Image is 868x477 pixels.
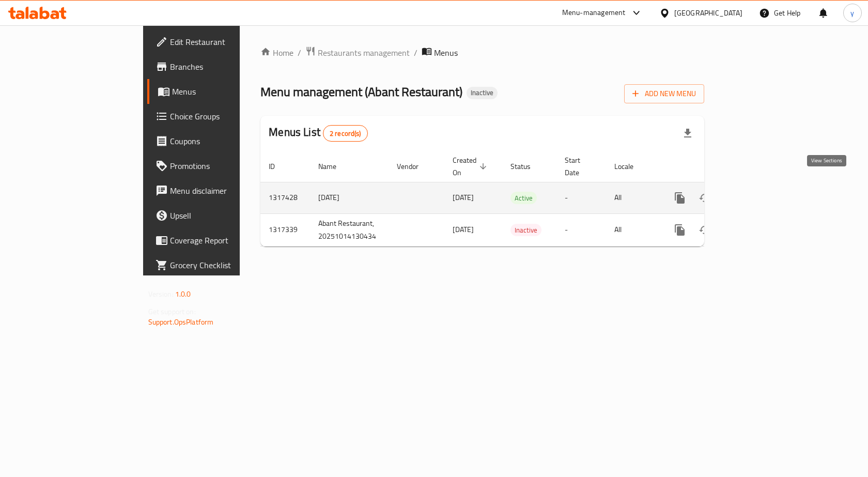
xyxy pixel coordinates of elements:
[453,154,490,179] span: Created On
[147,178,288,203] a: Menu disclaimer
[565,154,594,179] span: Start Date
[148,305,196,318] span: Get support on:
[632,87,696,100] span: Add New Menu
[147,79,288,104] a: Menus
[562,7,626,19] div: Menu-management
[175,287,191,301] span: 1.0.0
[147,104,288,129] a: Choice Groups
[467,88,498,97] span: Inactive
[668,186,692,210] button: more
[147,203,288,228] a: Upsell
[556,213,606,246] td: -
[172,85,280,98] span: Menus
[318,47,410,59] span: Restaurants management
[674,7,742,19] div: [GEOGRAPHIC_DATA]
[260,46,704,59] nav: breadcrumb
[147,228,288,253] a: Coverage Report
[556,182,606,213] td: -
[170,259,280,271] span: Grocery Checklist
[260,151,775,247] table: enhanced table
[170,234,280,247] span: Coverage Report
[675,121,700,146] div: Export file
[397,160,432,173] span: Vendor
[510,192,537,204] span: Active
[510,224,541,236] div: Inactive
[170,60,280,73] span: Branches
[147,153,288,178] a: Promotions
[624,84,704,103] button: Add New Menu
[310,213,389,246] td: Abant Restaurant, 20251014130434
[298,47,301,59] li: /
[510,224,541,236] span: Inactive
[510,160,544,173] span: Status
[269,160,288,173] span: ID
[147,253,288,278] a: Grocery Checklist
[147,54,288,79] a: Branches
[170,110,280,122] span: Choice Groups
[606,182,659,213] td: All
[323,129,367,139] span: 2 record(s)
[170,36,280,48] span: Edit Restaurant
[453,223,474,236] span: [DATE]
[170,135,280,147] span: Coupons
[659,151,775,182] th: Actions
[147,29,288,54] a: Edit Restaurant
[414,47,417,59] li: /
[318,160,350,173] span: Name
[614,160,647,173] span: Locale
[148,315,214,329] a: Support.OpsPlatform
[269,125,367,142] h2: Menus List
[148,287,174,301] span: Version:
[260,80,462,103] span: Menu management ( Abant Restaurant )
[692,218,717,242] button: Change Status
[668,218,692,242] button: more
[147,129,288,153] a: Coupons
[170,184,280,197] span: Menu disclaimer
[453,191,474,204] span: [DATE]
[467,87,498,99] div: Inactive
[170,209,280,222] span: Upsell
[850,7,854,19] span: y
[606,213,659,246] td: All
[310,182,389,213] td: [DATE]
[305,46,410,59] a: Restaurants management
[434,47,458,59] span: Menus
[170,160,280,172] span: Promotions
